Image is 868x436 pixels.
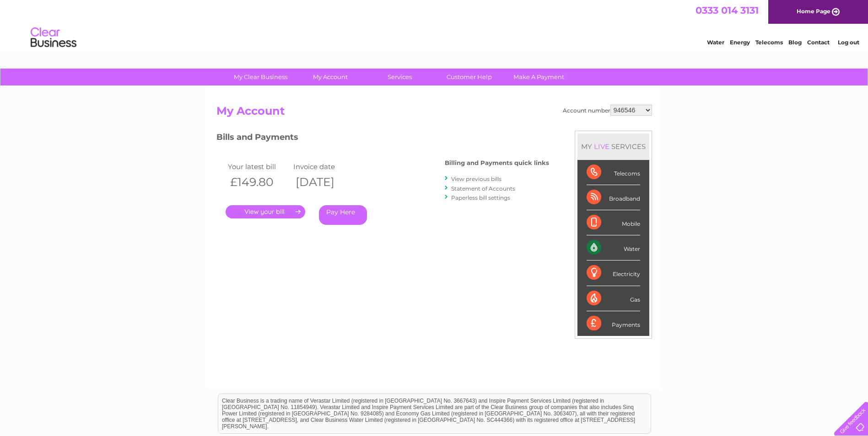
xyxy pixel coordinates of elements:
[431,69,507,85] a: Customer Help
[216,131,549,147] h3: Bills and Payments
[226,205,305,218] a: .
[755,39,783,46] a: Telecoms
[788,39,802,46] a: Blog
[216,105,652,122] h2: My Account
[587,210,640,235] div: Mobile
[587,185,640,210] div: Broadband
[319,205,367,225] a: Pay Here
[292,69,368,85] a: My Account
[577,133,649,160] div: MY SERVICES
[451,185,515,192] a: Statement of Accounts
[695,5,759,16] a: 0333 014 3131
[587,235,640,261] div: Water
[807,39,830,46] a: Contact
[451,194,510,201] a: Paperless bill settings
[445,160,549,166] h4: Billing and Payments quick links
[587,261,640,286] div: Electricity
[30,24,77,52] img: logo.png
[587,286,640,311] div: Gas
[730,39,750,46] a: Energy
[451,175,501,182] a: View previous bills
[362,69,437,85] a: Services
[291,173,357,191] th: [DATE]
[587,160,640,185] div: Telecoms
[838,39,859,46] a: Log out
[223,69,298,85] a: My Clear Business
[501,69,577,85] a: Make A Payment
[587,311,640,336] div: Payments
[592,142,611,151] div: LIVE
[226,173,291,191] th: £149.80
[707,39,724,46] a: Water
[563,105,652,116] div: Account number
[291,160,357,173] td: Invoice date
[218,5,651,44] div: Clear Business is a trading name of Verastar Limited (registered in [GEOGRAPHIC_DATA] No. 3667643...
[226,160,291,173] td: Your latest bill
